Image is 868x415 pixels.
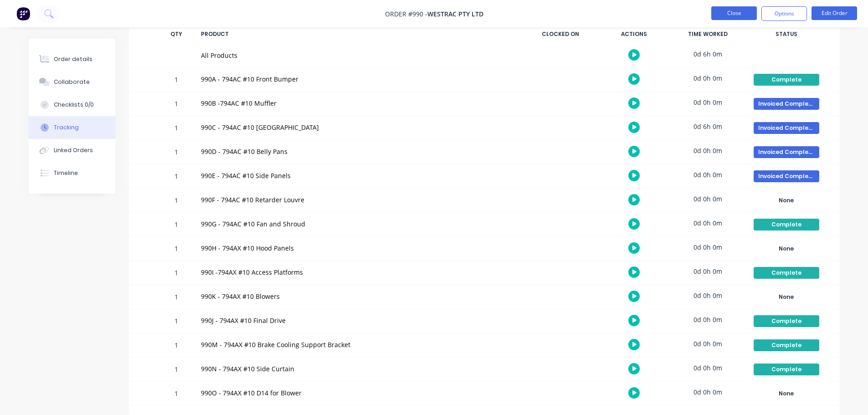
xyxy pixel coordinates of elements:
[385,10,427,18] span: Order #990 -
[753,339,820,352] button: Complete
[754,388,819,400] div: None
[54,55,92,63] div: Order details
[748,25,825,44] div: STATUS
[16,7,30,20] img: Factory
[674,382,742,402] div: 0d 0h 0m
[753,146,820,159] button: Invoiced Completed
[711,6,757,20] button: Close
[761,6,807,21] button: Options
[526,25,595,44] div: CLOCKED ON
[29,116,115,139] button: Tracking
[54,101,94,109] div: Checklists 0/0
[54,78,90,86] div: Collaborate
[754,74,819,86] div: Complete
[29,71,115,93] button: Collaborate
[201,364,515,374] div: 990N - 794AX #10 Side Curtain
[754,243,819,255] div: None
[163,166,190,188] div: 1
[201,388,515,398] div: 990O - 794AX #10 D14 for Blower
[753,218,820,231] button: Complete
[753,73,820,86] button: Complete
[754,195,819,206] div: None
[195,25,521,44] div: PRODUCT
[201,74,515,84] div: 990A - 794AC #10 Front Bumper
[754,267,819,279] div: Complete
[201,219,515,229] div: 990G - 794AC #10 Fan and Shroud
[753,122,820,134] button: Invoiced Completed
[163,262,190,285] div: 1
[163,335,190,357] div: 1
[674,237,742,257] div: 0d 0h 0m
[427,10,483,18] span: WesTrac Pty Ltd
[163,93,190,116] div: 1
[674,333,742,354] div: 0d 0h 0m
[754,315,819,327] div: Complete
[163,287,190,309] div: 1
[753,170,820,183] button: Invoiced Completed
[754,291,819,303] div: None
[29,48,115,71] button: Order details
[201,98,515,108] div: 990B -794AC #10 Muffler
[754,146,819,158] div: Invoiced Completed
[753,387,820,400] button: None
[753,194,820,207] button: None
[753,266,820,279] button: Complete
[674,213,742,233] div: 0d 0h 0m
[674,116,742,137] div: 0d 6h 0m
[163,383,190,405] div: 1
[163,311,190,333] div: 1
[754,339,819,351] div: Complete
[201,267,515,277] div: 990I -794AX #10 Access Platforms
[753,97,820,110] button: Invoiced Completed
[163,190,190,212] div: 1
[674,140,742,161] div: 0d 0h 0m
[54,146,93,154] div: Linked Orders
[600,25,668,44] div: ACTIONS
[29,93,115,116] button: Checklists 0/0
[201,195,515,205] div: 990F - 794AC #10 Retarder Louvre
[674,68,742,88] div: 0d 0h 0m
[674,285,742,306] div: 0d 0h 0m
[201,316,515,325] div: 990J - 794AX #10 Final Drive
[754,122,819,134] div: Invoiced Completed
[754,98,819,110] div: Invoiced Completed
[163,359,190,381] div: 1
[754,364,819,375] div: Complete
[163,238,190,261] div: 1
[753,315,820,328] button: Complete
[674,358,742,378] div: 0d 0h 0m
[674,25,742,44] div: TIME WORKED
[201,340,515,349] div: 990M - 794AX #10 Brake Cooling Support Bracket
[54,169,78,177] div: Timeline
[29,139,115,162] button: Linked Orders
[163,214,190,236] div: 1
[674,164,742,185] div: 0d 0h 0m
[163,118,190,140] div: 1
[163,69,190,92] div: 1
[54,123,79,132] div: Tracking
[753,363,820,376] button: Complete
[201,147,515,156] div: 990D - 794AC #10 Belly Pans
[201,171,515,180] div: 990E - 794AC #10 Side Panels
[753,242,820,255] button: None
[674,261,742,282] div: 0d 0h 0m
[201,123,515,132] div: 990C - 794AC #10 [GEOGRAPHIC_DATA]
[201,51,515,60] div: All Products
[754,219,819,231] div: Complete
[754,170,819,182] div: Invoiced Completed
[812,6,857,20] button: Edit Order
[674,309,742,330] div: 0d 0h 0m
[753,291,820,303] button: None
[163,25,190,44] div: QTY
[201,243,515,253] div: 990H - 794AX #10 Hood Panels
[674,189,742,209] div: 0d 0h 0m
[29,162,115,184] button: Timeline
[674,44,742,64] div: 0d 6h 0m
[674,92,742,113] div: 0d 0h 0m
[201,292,515,301] div: 990K - 794AX #10 Blowers
[163,142,190,164] div: 1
